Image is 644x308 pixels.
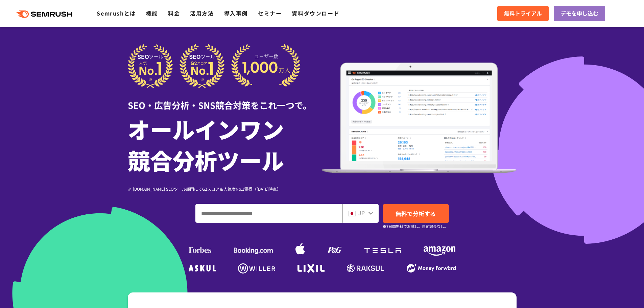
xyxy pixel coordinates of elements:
[396,209,436,218] span: 無料で分析する
[292,9,339,17] a: 資料ダウンロード
[190,9,214,17] a: 活用方法
[497,6,549,21] a: 無料トライアル
[146,9,158,17] a: 機能
[128,113,322,175] h1: オールインワン 競合分析ツール
[97,9,136,17] a: Semrushとは
[383,204,449,223] a: 無料で分析する
[224,9,248,17] a: 導入事例
[560,9,598,18] span: デモを申し込む
[258,9,282,17] a: セミナー
[128,186,322,192] div: ※ [DOMAIN_NAME] SEOツール部門にてG2スコア＆人気度No.1獲得（[DATE]時点）
[168,9,180,17] a: 料金
[128,88,322,112] div: SEO・広告分析・SNS競合対策をこれ一つで。
[383,223,448,230] small: ※7日間無料でお試し。自動課金なし。
[504,9,542,18] span: 無料トライアル
[196,204,342,222] input: ドメイン、キーワードまたはURLを入力してください
[358,209,365,217] span: JP
[554,6,605,21] a: デモを申し込む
